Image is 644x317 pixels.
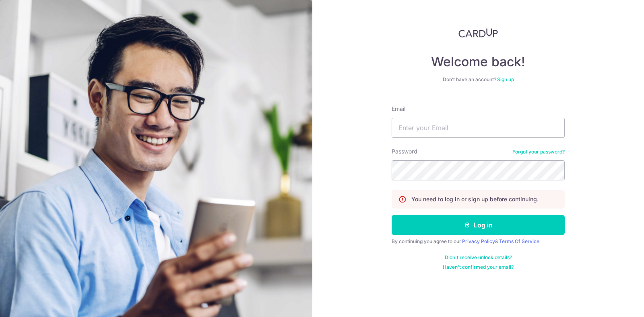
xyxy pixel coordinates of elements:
button: Log in [392,215,565,235]
a: Forgot your password? [512,149,565,155]
a: Haven't confirmed your email? [443,264,514,270]
input: Enter your Email [392,118,565,138]
a: Didn't receive unlock details? [445,254,512,261]
div: Don’t have an account? [392,76,565,83]
a: Terms Of Service [499,238,539,244]
a: Privacy Policy [462,238,495,244]
a: Sign up [497,76,514,82]
img: CardUp Logo [458,28,498,38]
div: By continuing you agree to our & [392,238,565,245]
label: Email [392,105,405,113]
p: You need to log in or sign up before continuing. [411,195,539,203]
label: Password [392,147,417,155]
h4: Welcome back! [392,54,565,70]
